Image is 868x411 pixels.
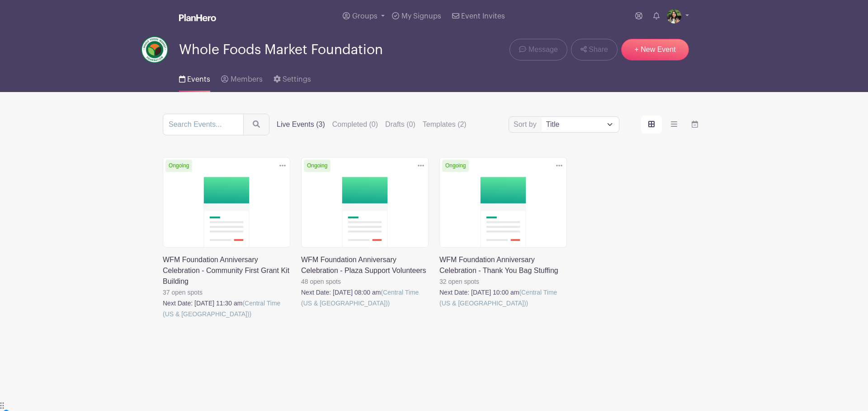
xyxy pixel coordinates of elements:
[141,36,168,63] img: wfmf_primary_badge_4c.png
[667,9,681,23] img: mireya.jpg
[571,39,618,60] a: Share
[163,114,244,135] input: Search Events...
[283,76,311,83] span: Settings
[352,13,377,20] span: Groups
[589,44,608,55] span: Share
[528,44,558,55] span: Message
[277,119,325,130] label: Live Events (3)
[231,76,263,83] span: Members
[514,119,539,130] label: Sort by
[621,39,689,60] a: + New Event
[179,14,216,21] img: logo_white-6c42ec7e38ccf1d336a20a19083b03d10ae64f83f12c07503d8b9e83406b4c7d.svg
[277,119,467,130] div: filters
[385,119,415,130] label: Drafts (0)
[179,42,383,57] span: Whole Foods Market Foundation
[179,63,210,92] a: Events
[509,39,567,60] a: Message
[221,63,262,92] a: Members
[274,63,311,92] a: Settings
[423,119,467,130] label: Templates (2)
[641,115,705,134] div: order and view
[461,13,505,20] span: Event Invites
[332,119,378,130] label: Completed (0)
[401,13,441,20] span: My Signups
[187,76,210,83] span: Events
